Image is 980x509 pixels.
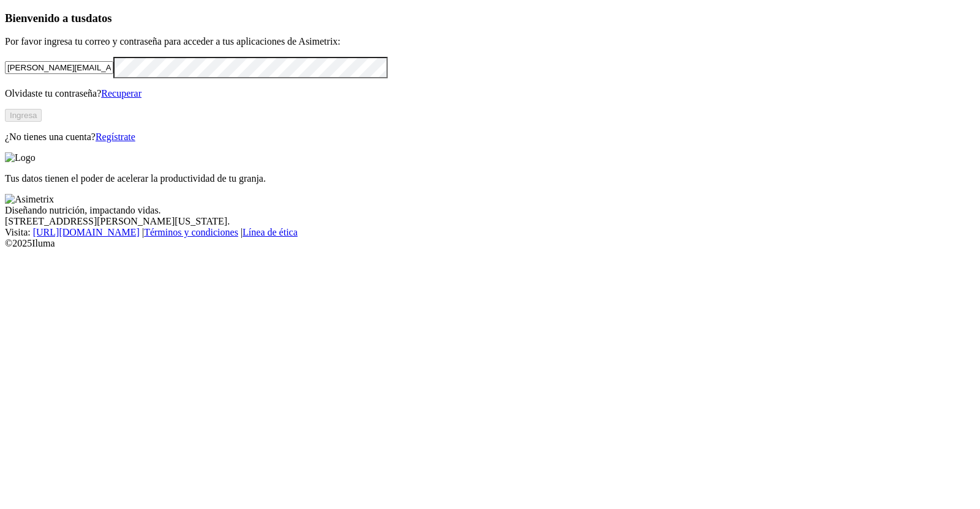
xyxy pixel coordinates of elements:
div: Visita : | | [5,227,975,238]
a: Recuperar [101,88,141,98]
a: [URL][DOMAIN_NAME] [33,227,140,237]
a: Línea de ética [243,227,298,237]
div: © 2025 Iluma [5,238,975,249]
p: Tus datos tienen el poder de acelerar la productividad de tu granja. [5,173,975,184]
img: Logo [5,152,36,163]
input: Tu correo [5,61,113,74]
p: Por favor ingresa tu correo y contraseña para acceder a tus aplicaciones de Asimetrix: [5,36,975,47]
a: Términos y condiciones [144,227,238,237]
button: Ingresa [5,109,42,122]
p: ¿No tienes una cuenta? [5,132,975,143]
img: Asimetrix [5,194,54,205]
h3: Bienvenido a tus [5,12,975,25]
div: Diseñando nutrición, impactando vidas. [5,205,975,216]
a: Regístrate [96,132,135,142]
span: datos [86,12,112,24]
p: Olvidaste tu contraseña? [5,88,975,99]
div: [STREET_ADDRESS][PERSON_NAME][US_STATE]. [5,216,975,227]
